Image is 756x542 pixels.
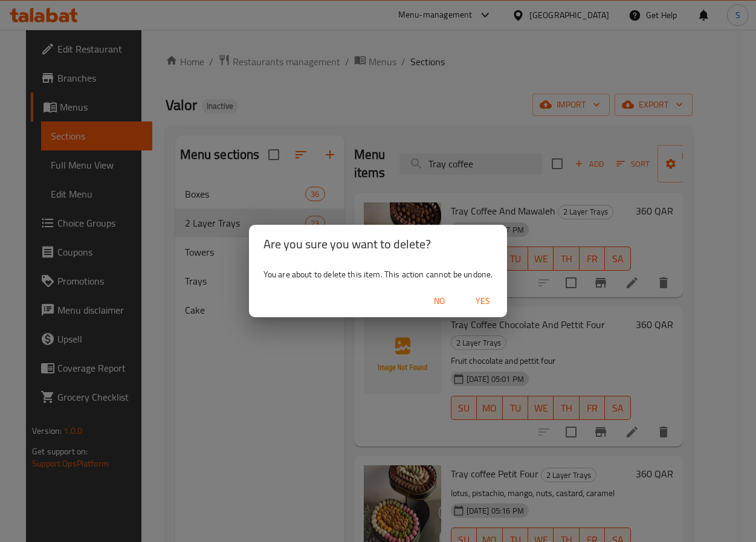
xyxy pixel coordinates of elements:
div: You are about to delete this item. This action cannot be undone. [249,263,508,285]
h2: Are you sure you want to delete? [263,234,493,254]
span: No [425,294,454,309]
span: Yes [468,294,497,309]
button: No [420,290,459,312]
button: Yes [464,290,502,312]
